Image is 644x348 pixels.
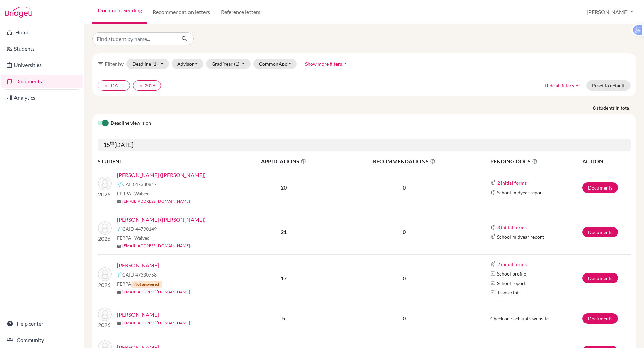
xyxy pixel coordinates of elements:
i: arrow_drop_up [574,82,581,89]
span: mail [117,244,121,248]
b: 20 [281,184,287,191]
button: 2 initial forms [497,260,527,268]
img: Bridge-U [5,7,32,18]
img: Jacob, Manav [98,267,112,281]
p: 0 [334,228,474,236]
img: Common App logo [490,225,496,230]
span: School midyear report [497,189,544,196]
button: Deadline(1) [126,59,169,69]
span: Transcript [497,289,519,296]
p: 2026 [98,190,112,198]
span: RECOMMENDATIONS [334,157,474,165]
span: School report [497,280,526,287]
a: Community [1,333,83,347]
input: Find student by name... [92,32,176,45]
img: Parchments logo [490,280,496,286]
p: 2026 [98,281,112,289]
p: 0 [334,314,474,322]
button: Show more filtersarrow_drop_up [299,59,354,69]
span: students in total [597,104,636,111]
span: APPLICATIONS [233,157,334,165]
button: Hide all filtersarrow_drop_up [539,80,586,91]
span: mail [117,290,121,294]
span: FERPA [117,280,162,288]
a: [EMAIL_ADDRESS][DOMAIN_NAME] [122,198,190,204]
img: Parchments logo [490,271,496,276]
img: Common App logo [117,272,122,278]
a: Home [1,26,83,39]
span: FERPA [117,234,150,241]
a: [EMAIL_ADDRESS][DOMAIN_NAME] [122,243,190,249]
i: clear [104,83,108,88]
a: [EMAIL_ADDRESS][DOMAIN_NAME] [122,289,190,295]
span: Show more filters [305,61,342,67]
p: 0 [334,274,474,282]
img: Hong, Yoonsung (David) [98,221,112,235]
button: CommonApp [253,59,297,69]
p: 0 [334,183,474,192]
span: CAID 44790149 [122,225,157,232]
span: Filter by [105,61,124,67]
img: Lee, Siyun [98,308,112,321]
h5: 15 [DATE] [98,139,631,151]
button: Grad Year(1) [206,59,251,69]
span: PENDING DOCS [490,157,582,165]
span: School midyear report [497,233,544,240]
a: Documents [582,227,618,237]
i: clear [139,83,143,88]
th: STUDENT [98,157,233,166]
a: [EMAIL_ADDRESS][DOMAIN_NAME] [122,320,190,326]
span: - Waived [131,235,150,241]
span: mail [117,200,121,204]
img: Parchments logo [490,290,496,295]
a: Documents [582,182,618,193]
strong: 8 [593,104,597,111]
a: Documents [582,313,618,324]
a: [PERSON_NAME] [117,261,159,269]
button: 2 initial forms [497,179,527,187]
b: 21 [281,229,287,235]
button: clear2026 [133,80,161,91]
span: Hide all filters [545,83,574,88]
button: clear[DATE] [98,80,130,91]
span: FERPA [117,190,150,197]
i: filter_list [98,61,103,66]
button: [PERSON_NAME] [584,6,636,19]
p: 2026 [98,321,112,329]
span: Not answered [131,281,162,288]
b: 17 [281,275,287,281]
a: Help center [1,317,83,330]
i: arrow_drop_up [342,60,349,67]
span: mail [117,321,121,325]
span: (1) [152,61,158,67]
button: Reset to default [586,80,631,91]
button: 3 initial forms [497,224,527,231]
th: ACTION [582,157,631,166]
span: CAID 47330758 [122,271,157,278]
img: Common App logo [490,190,496,195]
sup: th [110,140,114,146]
a: Documents [582,273,618,283]
span: (1) [234,61,239,67]
img: Common App logo [490,180,496,185]
button: Advisor [172,59,204,69]
span: CAID 47330817 [122,181,157,188]
a: Analytics [1,91,83,105]
a: [PERSON_NAME] ([PERSON_NAME]) [117,215,206,224]
img: Common App logo [117,226,122,232]
span: Check on each uni's website [490,316,549,321]
span: Deadline view is on [111,119,151,127]
img: Bui, Quang Hien (Henry) [98,177,112,190]
p: 2026 [98,235,112,243]
span: School profile [497,270,526,277]
a: [PERSON_NAME] ([PERSON_NAME]) [117,171,206,179]
a: Documents [1,75,83,88]
a: Universities [1,58,83,72]
a: [PERSON_NAME] [117,311,159,319]
b: 5 [282,315,285,321]
img: Common App logo [490,261,496,267]
span: - Waived [131,191,150,196]
img: Common App logo [490,234,496,239]
img: Common App logo [117,182,122,187]
a: Students [1,42,83,55]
